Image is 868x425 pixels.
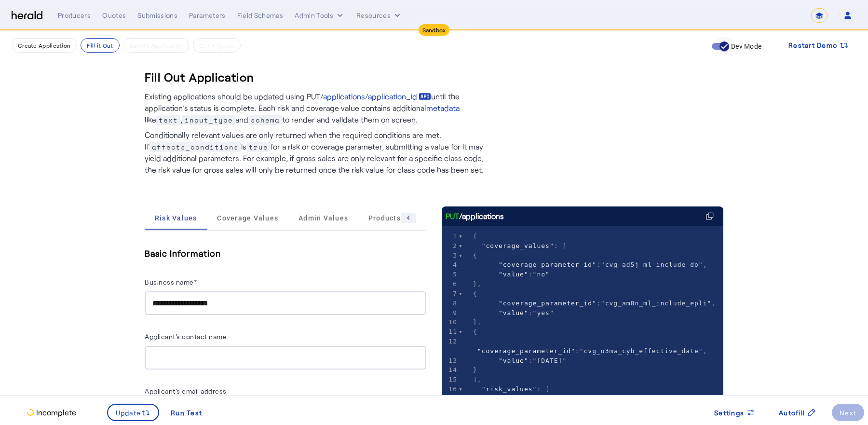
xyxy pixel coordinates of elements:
p: Incomplete [34,407,76,418]
div: Sandbox [419,24,450,36]
span: }, [473,280,482,288]
button: internal dropdown menu [295,11,345,20]
button: Get A Quote [193,38,241,53]
h3: Fill Out Application [145,69,254,85]
span: : , [473,261,707,268]
div: 14 [442,365,459,375]
p: Conditionally relevant values are only returned when the required conditions are met. If is for a... [145,125,492,176]
button: Resources dropdown menu [356,11,402,20]
span: : [473,309,554,316]
span: "cvg_am8n_ml_include_epli" [601,300,712,307]
span: "[DATE]" [533,357,567,364]
span: : [473,271,550,278]
a: /applications/application_id [320,91,431,102]
h5: Basic Information [145,246,426,260]
span: "value" [499,271,529,278]
button: Create Application [12,38,77,53]
div: 7 [442,289,459,299]
span: "value" [499,357,529,364]
span: : [ [473,385,550,393]
span: { [473,290,477,297]
div: 4 [401,213,416,223]
div: Field Schemas [237,11,284,20]
div: 2 [442,241,459,251]
div: /applications [446,210,504,222]
p: Existing applications should be updated using PUT until the application’s status is complete. Eac... [145,91,492,125]
div: 13 [442,356,459,366]
span: }, [473,318,482,326]
span: Restart Demo [788,40,837,51]
label: Applicant's contact name [145,332,227,341]
span: Risk Values [155,215,197,221]
span: Coverage Values [217,215,278,221]
div: 17 [442,394,459,404]
span: Admin Values [298,215,348,221]
button: Restart Demo [781,37,856,54]
span: "risk_values" [482,385,537,393]
div: 16 [442,384,459,394]
span: Update [116,408,141,418]
span: Products [368,213,416,223]
div: 5 [442,270,459,279]
div: 9 [442,308,459,318]
span: Settings [714,408,744,418]
button: Autofill [771,404,824,421]
button: Update [107,404,160,421]
div: Producers [58,11,91,20]
span: { [473,328,477,335]
span: schema [248,115,282,125]
span: : [473,357,567,364]
div: Submissions [137,11,177,20]
span: text [156,115,180,125]
div: 10 [442,317,459,327]
span: "no" [533,271,550,278]
span: "cvg_ad5j_ml_include_do" [601,261,703,268]
span: "yes" [533,309,554,316]
div: 11 [442,327,459,337]
span: "cvg_o3mw_cyb_effective_date" [580,347,703,355]
span: "coverage_parameter_id" [499,300,597,307]
button: Fill it Out [81,38,119,53]
span: : [ [473,242,567,249]
label: Business name* [145,278,197,286]
div: 8 [442,299,459,308]
div: 4 [442,260,459,270]
span: : , [473,338,707,355]
span: { [473,233,477,240]
button: Settings [706,404,763,421]
span: true [246,142,271,152]
div: 6 [442,279,459,289]
div: Run Test [171,408,202,418]
label: Dev Mode [729,41,761,51]
span: : , [473,300,716,307]
button: Submit Application [123,38,189,53]
span: ], [473,376,482,383]
span: affects_conditions [149,142,241,152]
label: Applicant's email address [145,387,227,395]
div: Parameters [189,11,226,20]
div: 15 [442,375,459,384]
div: 3 [442,251,459,260]
span: "coverage_values" [482,242,554,249]
div: Quotes [102,11,126,20]
span: "coverage_parameter_id" [477,347,575,355]
span: PUT [446,210,459,222]
span: Autofill [779,408,805,418]
div: 12 [442,337,459,346]
img: Herald Logo [12,11,42,20]
span: } [473,366,477,373]
a: metadata [426,102,460,114]
span: "coverage_parameter_id" [499,261,597,268]
div: 1 [442,232,459,241]
span: "value" [499,309,529,316]
button: Run Test [163,404,210,421]
span: { [473,252,477,259]
span: input_type [182,115,235,125]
